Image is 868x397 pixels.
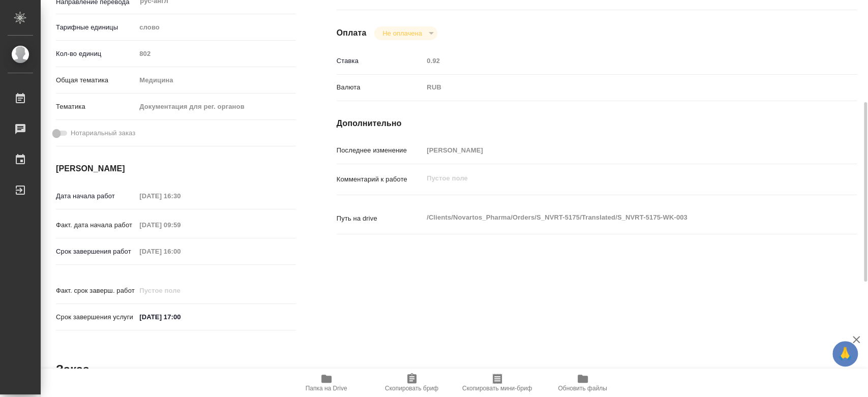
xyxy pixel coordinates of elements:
[56,191,136,201] p: Дата начала работ
[56,102,136,112] p: Тематика
[136,283,225,298] input: Пустое поле
[462,385,532,392] span: Скопировать мини-бриф
[369,369,455,397] button: Скопировать бриф
[423,79,813,96] div: RUB
[337,27,367,39] h4: Оплата
[136,244,225,259] input: Пустое поле
[423,209,813,226] textarea: /Clients/Novartos_Pharma/Orders/S_NVRT-5175/Translated/S_NVRT-5175-WK-003
[56,247,136,257] p: Срок завершения работ
[423,53,813,68] input: Пустое поле
[136,19,295,36] div: слово
[136,98,295,115] div: Документация для рег. органов
[136,310,225,324] input: ✎ Введи что-нибудь
[284,369,369,397] button: Папка на Drive
[832,341,858,367] button: 🙏
[337,82,424,93] p: Валюта
[836,343,854,364] span: 🙏
[56,361,89,378] h2: Заказ
[136,72,295,89] div: Медицина
[56,49,136,59] p: Кол-во единиц
[374,26,437,40] div: Не оплачена
[540,369,625,397] button: Обновить файлы
[337,213,424,224] p: Путь на drive
[306,385,347,392] span: Папка на Drive
[136,218,225,232] input: Пустое поле
[56,75,136,85] p: Общая тематика
[337,117,857,130] h4: Дополнительно
[558,385,607,392] span: Обновить файлы
[56,220,136,230] p: Факт. дата начала работ
[136,189,225,203] input: Пустое поле
[455,369,540,397] button: Скопировать мини-бриф
[385,385,438,392] span: Скопировать бриф
[423,143,813,158] input: Пустое поле
[337,56,424,66] p: Ставка
[136,46,295,61] input: Пустое поле
[379,29,425,38] button: Не оплачена
[56,286,136,296] p: Факт. срок заверш. работ
[71,128,135,138] span: Нотариальный заказ
[56,22,136,33] p: Тарифные единицы
[56,312,136,322] p: Срок завершения услуги
[56,163,296,175] h4: [PERSON_NAME]
[337,145,424,156] p: Последнее изменение
[337,174,424,185] p: Комментарий к работе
